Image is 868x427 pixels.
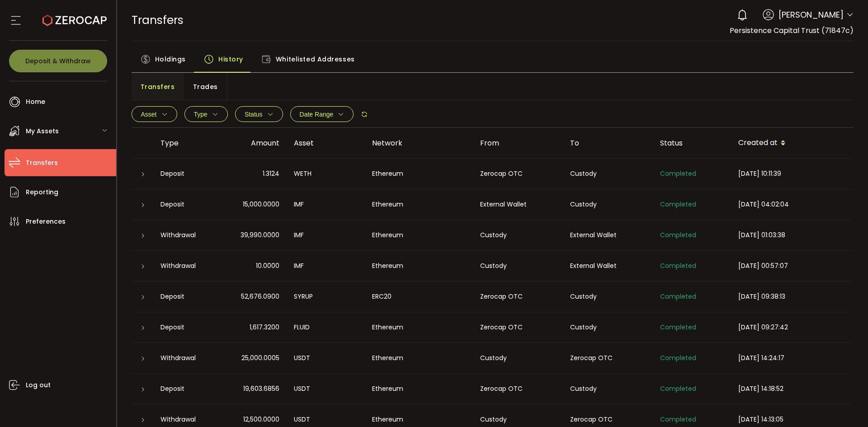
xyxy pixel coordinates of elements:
[184,106,228,122] button: Type
[26,186,58,199] span: Reporting
[653,138,731,148] div: Status
[778,9,844,21] span: [PERSON_NAME]
[738,323,788,332] span: [DATE] 09:27:42
[153,291,215,302] div: Deposit
[365,169,473,179] div: Ethereum
[132,12,184,28] span: Transfers
[250,322,279,333] span: 1,617.3200
[738,415,783,424] span: [DATE] 14:13:05
[141,111,157,118] span: Asset
[473,261,563,271] div: Custody
[738,169,781,178] span: [DATE] 10:11:39
[563,384,653,394] div: Custody
[660,415,696,424] span: Completed
[473,230,563,240] div: Custody
[473,353,563,363] div: Custody
[563,199,653,210] div: Custody
[153,261,215,271] div: Withdrawal
[365,138,473,148] div: Network
[731,136,851,151] div: Created at
[660,353,696,362] span: Completed
[660,230,696,239] span: Completed
[287,199,365,210] div: IMF
[563,138,653,148] div: To
[738,292,785,301] span: [DATE] 09:38:13
[132,106,177,122] button: Asset
[365,322,473,333] div: Ethereum
[9,50,107,72] button: Deposit & Withdraw
[300,111,334,118] span: Date Range
[563,291,653,302] div: Custody
[243,414,279,425] span: 12,500.0000
[153,230,215,240] div: Withdrawal
[26,379,51,392] span: Log out
[738,353,784,362] span: [DATE] 14:24:17
[153,353,215,363] div: Withdrawal
[26,215,66,228] span: Preferences
[25,58,91,64] span: Deposit & Withdraw
[473,199,563,210] div: External Wallet
[26,125,59,138] span: My Assets
[660,292,696,301] span: Completed
[287,230,365,240] div: IMF
[218,50,243,68] span: History
[738,384,783,393] span: [DATE] 14:18:52
[287,322,365,333] div: FLUID
[153,414,215,425] div: Withdrawal
[287,169,365,179] div: WETH
[26,156,58,169] span: Transfers
[153,322,215,333] div: Deposit
[287,261,365,271] div: IMF
[245,111,263,118] span: Status
[241,230,279,240] span: 39,990.0000
[738,230,785,239] span: [DATE] 01:03:38
[153,169,215,179] div: Deposit
[365,414,473,425] div: Ethereum
[256,261,279,271] span: 10.0000
[26,95,45,108] span: Home
[276,50,355,68] span: Whitelisted Addresses
[660,384,696,393] span: Completed
[235,106,283,122] button: Status
[563,353,653,363] div: Zerocap OTC
[287,384,365,394] div: USDT
[365,291,473,302] div: ERC20
[287,353,365,363] div: USDT
[241,353,279,363] span: 25,000.0005
[473,169,563,179] div: Zerocap OTC
[287,291,365,302] div: SYRUP
[473,384,563,394] div: Zerocap OTC
[153,199,215,210] div: Deposit
[287,414,365,425] div: USDT
[763,329,868,427] iframe: Chat Widget
[738,261,788,270] span: [DATE] 00:57:07
[730,25,854,36] span: Persistence Capital Trust (71847c)
[365,261,473,271] div: Ethereum
[290,106,354,122] button: Date Range
[215,138,287,148] div: Amount
[153,384,215,394] div: Deposit
[660,200,696,209] span: Completed
[738,200,789,209] span: [DATE] 04:02:04
[563,322,653,333] div: Custody
[287,138,365,148] div: Asset
[365,230,473,240] div: Ethereum
[243,199,279,210] span: 15,000.0000
[660,169,696,178] span: Completed
[660,261,696,270] span: Completed
[243,384,279,394] span: 19,603.6856
[563,169,653,179] div: Custody
[473,291,563,302] div: Zerocap OTC
[563,261,653,271] div: External Wallet
[473,414,563,425] div: Custody
[563,230,653,240] div: External Wallet
[155,50,186,68] span: Holdings
[660,323,696,332] span: Completed
[153,138,215,148] div: Type
[241,291,279,302] span: 52,676.0900
[563,414,653,425] div: Zerocap OTC
[473,322,563,333] div: Zerocap OTC
[365,353,473,363] div: Ethereum
[365,199,473,210] div: Ethereum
